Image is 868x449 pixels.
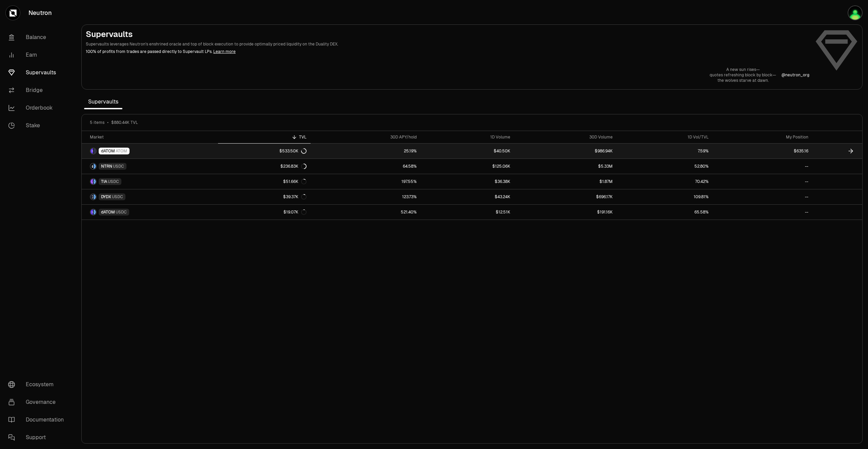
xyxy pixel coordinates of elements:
span: NTRN [101,164,112,169]
div: $533.50K [279,148,307,154]
img: dATOM Logo [91,148,93,154]
img: USDC Logo [94,209,96,215]
div: $39.37K [283,194,307,200]
a: -- [713,189,812,204]
span: USDC [116,209,127,215]
a: $40.50K [421,144,514,158]
a: $986.94K [514,144,617,158]
img: TIA Logo [91,179,93,184]
a: Orderbook [3,99,73,117]
a: Supervaults [3,64,73,81]
span: Supervaults [84,95,122,109]
span: DYDX [101,194,111,200]
div: 30D Volume [518,134,613,140]
a: $5.33M [514,159,617,174]
img: DYDX Logo [91,194,93,200]
p: the wolves starve at dawn. [710,78,776,83]
a: $533.50K [218,144,311,158]
div: 30D APY/hold [315,134,417,140]
span: 5 items [90,120,104,125]
a: 521.40% [311,205,421,220]
a: $51.66K [218,174,311,189]
span: USDC [113,164,124,169]
div: $236.83K [280,164,307,169]
span: $880.44K TVL [111,120,138,125]
a: $191.16K [514,205,617,220]
a: $125.06K [421,159,514,174]
a: Balance [3,29,73,46]
span: dATOM [101,148,115,154]
a: @neutron_org [782,72,809,78]
span: USDC [112,194,123,200]
div: My Position [717,134,808,140]
div: $19.07K [283,209,307,215]
a: 123.73% [311,189,421,204]
a: -- [713,159,812,174]
a: 65.58% [617,205,713,220]
div: 1D Volume [425,134,510,140]
span: ATOM [116,148,127,154]
p: Supervaults leverages Neutron's enshrined oracle and top of block execution to provide optimally ... [86,41,809,47]
p: A new sun rises— [710,67,776,72]
a: NTRN LogoUSDC LogoNTRNUSDC [82,159,218,174]
p: @ neutron_org [782,72,809,78]
a: 25.19% [311,144,421,158]
a: $1.87M [514,174,617,189]
img: ATOM Logo [94,148,96,154]
h2: Supervaults [86,29,809,40]
img: USDC Logo [94,164,96,169]
a: 197.55% [311,174,421,189]
a: $635.16 [713,144,812,158]
img: dATOM Logo [91,209,93,215]
div: 1D Vol/TVL [621,134,709,140]
a: $12.51K [421,205,514,220]
a: $19.07K [218,205,311,220]
a: $236.83K [218,159,311,174]
a: -- [713,174,812,189]
a: dATOM LogoATOM LogodATOMATOM [82,144,218,158]
a: Documentation [3,411,73,429]
p: 100% of profits from trades are passed directly to Supervault LPs. [86,49,809,55]
a: dATOM LogoUSDC LogodATOMUSDC [82,205,218,220]
img: USDC Logo [94,194,96,200]
a: Bridge [3,81,73,99]
a: 7.59% [617,144,713,158]
div: Market [90,134,214,140]
img: portefeuilleterra [848,5,863,20]
a: $696.17K [514,189,617,204]
a: Ecosystem [3,376,73,393]
a: 109.81% [617,189,713,204]
a: Support [3,429,73,446]
a: $43.24K [421,189,514,204]
a: $39.37K [218,189,311,204]
div: TVL [222,134,307,140]
span: TIA [101,179,107,184]
div: $51.66K [283,179,307,184]
a: Stake [3,117,73,134]
a: Learn more [213,49,236,54]
a: -- [713,205,812,220]
a: 70.42% [617,174,713,189]
a: A new sun rises—quotes refreshing block by block—the wolves starve at dawn. [710,67,776,83]
span: USDC [108,179,119,184]
a: TIA LogoUSDC LogoTIAUSDC [82,174,218,189]
img: NTRN Logo [91,164,93,169]
span: dATOM [101,209,115,215]
a: Earn [3,46,73,64]
p: quotes refreshing block by block— [710,72,776,78]
a: DYDX LogoUSDC LogoDYDXUSDC [82,189,218,204]
a: Governance [3,393,73,411]
a: 64.58% [311,159,421,174]
a: 52.80% [617,159,713,174]
img: USDC Logo [94,179,96,184]
a: $36.38K [421,174,514,189]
